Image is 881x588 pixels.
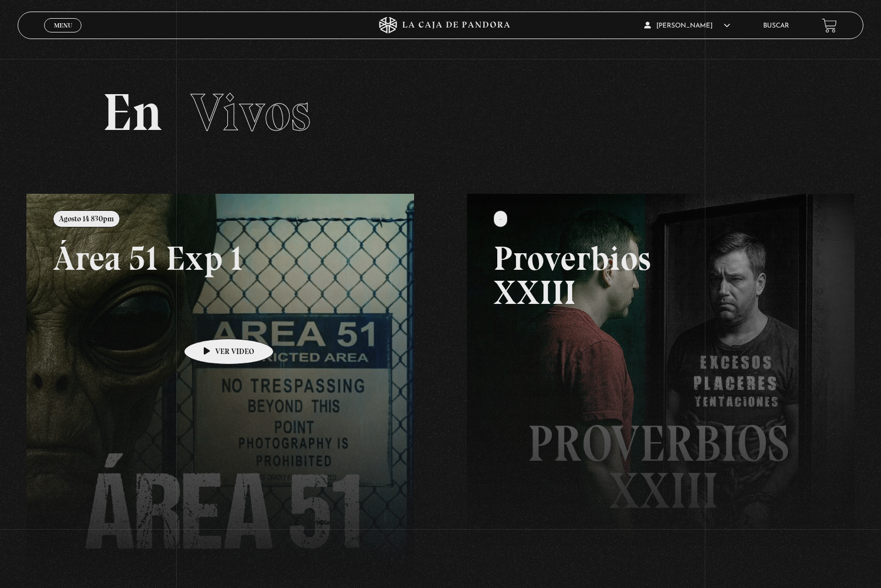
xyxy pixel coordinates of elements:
[191,81,311,144] span: Vivos
[822,18,837,33] a: View your shopping cart
[50,31,76,39] span: Cerrar
[763,23,789,29] a: Buscar
[644,23,730,29] span: [PERSON_NAME]
[102,86,779,139] h2: En
[54,22,72,29] span: Menu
